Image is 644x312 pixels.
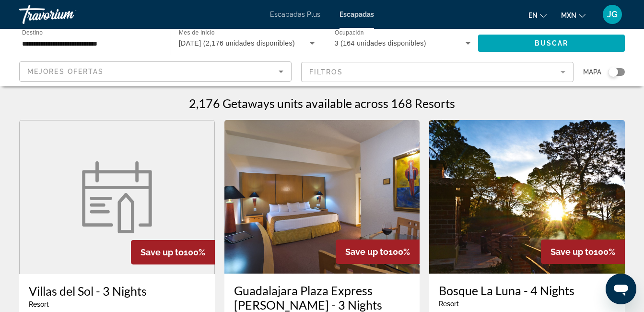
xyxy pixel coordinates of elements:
[234,283,410,312] a: Guadalajara Plaza Express [PERSON_NAME] - 3 Nights
[583,65,601,79] span: Mapa
[76,161,158,233] img: week.svg
[439,283,615,298] a: Bosque La Luna - 4 Nights
[27,66,283,77] mat-select: Ordenar por
[335,30,364,36] span: Ocupación
[607,10,618,19] span: JG
[478,35,625,52] button: Buscar
[561,12,576,19] span: MXN
[336,240,420,264] div: 100%
[19,2,115,27] a: Travorium
[189,96,455,110] h1: 2,176 Getaways units available across 168 Resorts
[429,120,625,274] img: 5477E01X.jpg
[600,4,625,24] button: Menú de usuario
[27,68,104,75] span: Mejores ofertas
[345,247,388,257] span: Save up to
[131,240,215,264] div: 100%
[439,300,459,308] span: Resort
[528,8,547,22] button: Cambiar idioma
[561,8,585,22] button: Cambiar moneda
[22,29,43,36] span: Destino
[270,11,320,18] a: Escapadas Plus
[179,30,215,36] span: Mes de inicio
[301,61,574,83] button: Filtro
[179,39,295,47] span: [DATE] (2,176 unidades disponibles)
[528,12,538,19] span: en
[29,300,49,308] span: Resort
[541,240,625,264] div: 100%
[29,284,205,298] a: Villas del Sol - 3 Nights
[335,39,426,47] span: 3 (164 unidades disponibles)
[340,11,374,18] a: Escapadas
[224,120,420,274] img: RB75I01X.jpg
[535,39,569,47] span: Buscar
[141,247,184,257] span: Save up to
[550,247,594,257] span: Save up to
[606,274,636,304] iframe: Botón para iniciar la ventana de mensajería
